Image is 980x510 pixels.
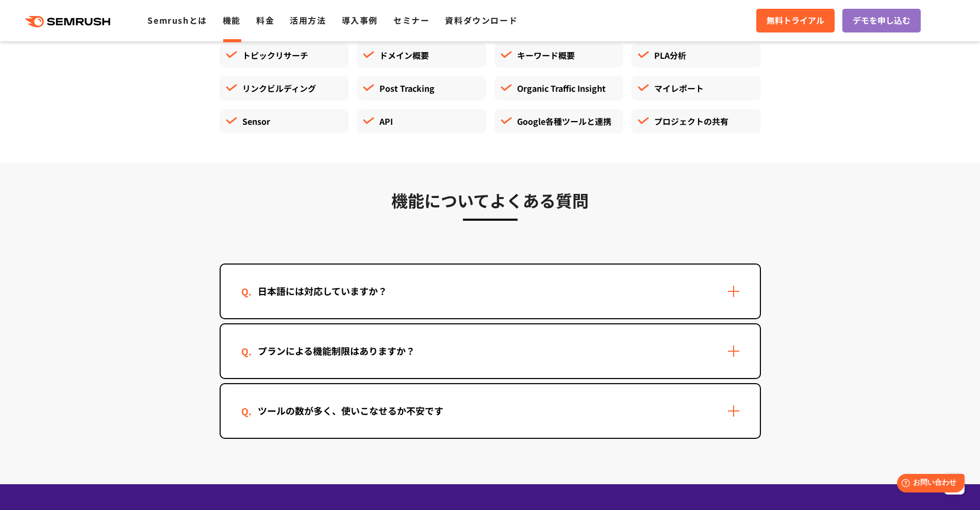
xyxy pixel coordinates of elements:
[632,76,761,101] div: マイレポート
[445,14,518,26] a: 資料ダウンロード
[220,76,349,101] div: リンクビルディング
[241,343,431,358] div: プランによる機能制限はありますか？
[342,14,378,26] a: 導入事例
[494,76,624,101] div: Organic Traffic Insight
[357,109,486,134] div: API
[888,470,969,499] iframe: Help widget launcher
[494,43,624,68] div: キーワード概要
[767,14,824,27] span: 無料トライアル
[241,284,404,299] div: 日本語には対応していますか？
[494,109,624,134] div: Google各種ツールと連携
[632,43,761,68] div: PLA分析
[853,14,910,27] span: デモを申し込む
[393,14,429,26] a: セミナー
[357,43,486,68] div: ドメイン概要
[756,9,835,32] a: 無料トライアル
[223,14,241,26] a: 機能
[256,14,274,26] a: 料金
[220,43,349,68] div: トピックリサーチ
[357,76,486,101] div: Post Tracking
[220,187,761,213] h3: 機能についてよくある質問
[842,9,921,32] a: デモを申し込む
[632,109,761,134] div: プロジェクトの共有
[241,403,460,418] div: ツールの数が多く、使いこなせるか不安です
[147,14,207,26] a: Semrushとは
[220,109,349,134] div: Sensor
[290,14,326,26] a: 活用方法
